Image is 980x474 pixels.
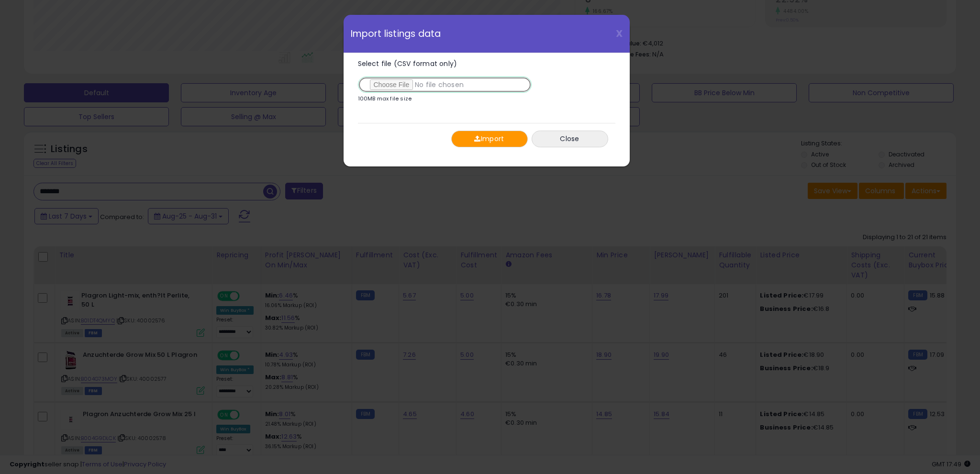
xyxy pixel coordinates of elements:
button: Close [532,131,608,147]
span: Select file (CSV format only) [358,59,457,68]
span: X [616,27,623,40]
button: Import [451,131,528,147]
p: 100MB max file size [358,96,412,101]
span: Import listings data [351,29,441,38]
